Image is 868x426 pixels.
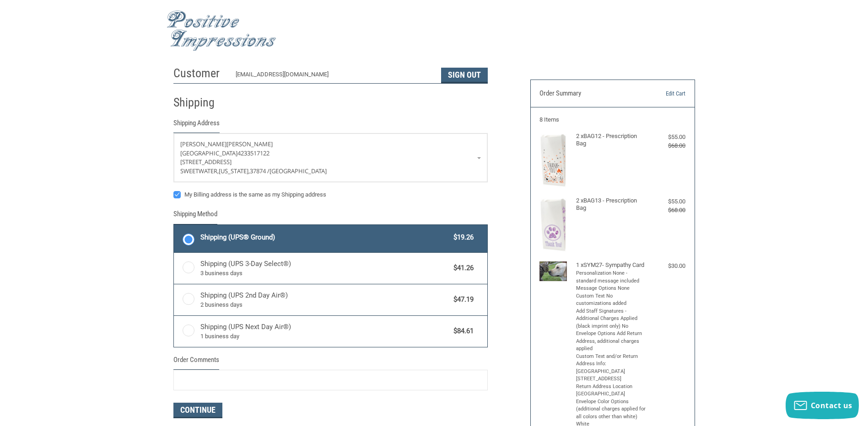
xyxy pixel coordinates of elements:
[173,209,217,224] legend: Shipping Method
[167,11,276,51] img: Positive Impressions
[173,95,227,110] h2: Shipping
[786,392,859,419] button: Contact us
[649,206,685,215] div: $68.00
[649,197,685,206] div: $55.00
[449,232,474,243] span: $19.26
[180,149,237,157] span: [GEOGRAPHIC_DATA]
[576,133,647,148] h4: 2 x BAG12 - Prescription Bag
[173,191,488,198] label: My Billing address is the same as my Shipping address
[219,167,250,175] span: [US_STATE],
[200,300,449,309] span: 2 business days
[236,70,432,83] div: [EMAIL_ADDRESS][DOMAIN_NAME]
[649,141,685,150] div: $68.00
[173,403,222,418] button: Continue
[449,263,474,273] span: $41.26
[576,293,647,308] li: Custom Text No customizations added
[449,294,474,305] span: $47.19
[639,89,685,98] a: Edit Cart
[270,167,327,175] span: [GEOGRAPHIC_DATA]
[576,308,647,330] li: Add Staff Signatures - Additional Charges Applied (black imprint only) No
[649,133,685,142] div: $55.00
[173,355,219,370] legend: Order Comments
[811,400,852,410] span: Contact us
[539,116,685,123] h3: 8 Items
[200,232,449,243] span: Shipping (UPS® Ground)
[174,133,487,182] a: Enter or select a different address
[180,158,232,166] span: [STREET_ADDRESS]
[250,167,270,175] span: 37874 /
[576,330,647,353] li: Envelope Options Add Return Address, additional charges applied
[173,66,227,81] h2: Customer
[180,167,219,175] span: Sweetwater,
[200,322,449,341] span: Shipping (UPS Next Day Air®)
[200,259,449,278] span: Shipping (UPS 3-Day Select®)
[576,261,647,269] h4: 1 x SYM27- Sympathy Card
[576,353,647,383] li: Custom Text and/or Return Address Info: [GEOGRAPHIC_DATA] [STREET_ADDRESS]
[539,89,639,98] h3: Order Summary
[576,197,647,212] h4: 2 x BAG13 - Prescription Bag
[226,140,273,148] span: [PERSON_NAME]
[649,261,685,271] div: $30.00
[441,68,488,83] button: Sign Out
[576,270,647,285] li: Personalization None - standard message included
[200,290,449,309] span: Shipping (UPS 2nd Day Air®)
[576,383,647,398] li: Return Address Location [GEOGRAPHIC_DATA]
[180,140,226,148] span: [PERSON_NAME]
[449,326,474,336] span: $84.61
[200,332,449,341] span: 1 business day
[200,269,449,278] span: 3 business days
[576,285,647,293] li: Message Options None
[237,149,270,157] span: 4233517122
[173,118,220,133] legend: Shipping Address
